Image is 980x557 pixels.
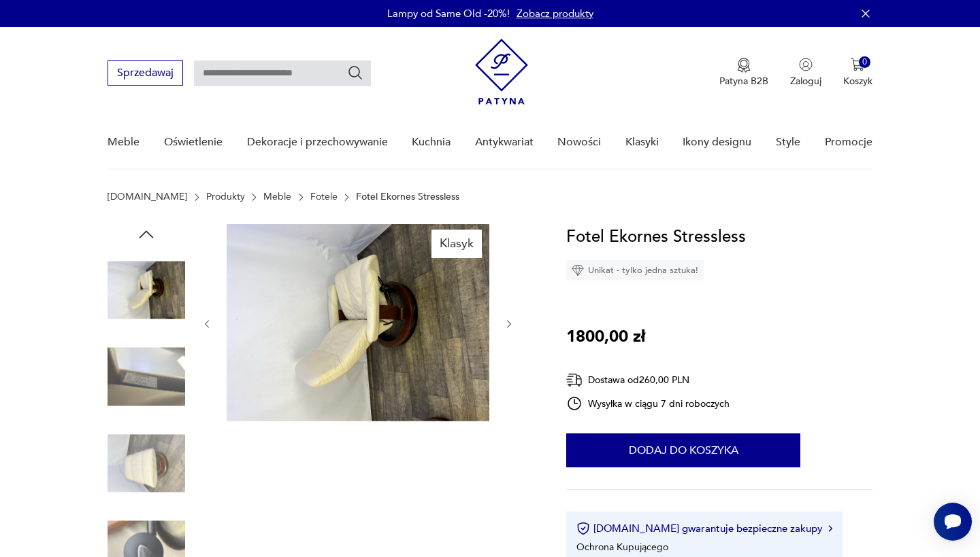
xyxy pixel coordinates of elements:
[108,116,140,168] a: Meble
[247,116,388,168] a: Dekoracje i przechowywanie
[347,65,363,81] button: Szukaj
[108,192,187,202] a: [DOMAIN_NAME]
[790,58,821,88] button: Zaloguj
[310,192,338,202] a: Fotele
[851,58,864,71] img: Ikona koszyka
[566,433,800,467] button: Dodaj do koszyka
[576,522,590,535] img: Ikona certyfikatu
[683,116,751,168] a: Ikony designu
[412,116,451,168] a: Kuchnia
[263,192,291,202] a: Meble
[108,69,183,79] a: Sprzedawaj
[566,372,730,389] div: Dostawa od 260,00 PLN
[566,324,645,350] p: 1800,00 zł
[859,56,870,68] div: 0
[566,372,583,389] img: Ikona dostawy
[206,192,245,202] a: Produkty
[356,192,459,202] p: Fotel Ekornes Stressless
[843,58,872,88] button: 0Koszyk
[566,395,730,412] div: Wysyłka w ciągu 7 dni roboczych
[790,75,821,88] p: Zaloguj
[475,39,528,105] img: Patyna - sklep z meblami i dekoracjami vintage
[776,116,800,168] a: Style
[566,260,704,281] div: Unikat - tylko jedna sztuka!
[737,58,751,73] img: Ikona medalu
[557,116,601,168] a: Nowości
[108,60,183,86] button: Sprzedawaj
[828,525,832,532] img: Ikona strzałki w prawo
[108,338,185,416] img: Zdjęcie produktu Fotel Ekornes Stressless
[108,425,185,502] img: Zdjęcie produktu Fotel Ekornes Stressless
[576,541,668,554] li: Ochrona Kupującego
[719,58,768,88] a: Ikona medaluPatyna B2B
[719,75,768,88] p: Patyna B2B
[719,58,768,88] button: Patyna B2B
[799,58,813,71] img: Ikonka użytkownika
[825,116,872,168] a: Promocje
[576,522,832,535] button: [DOMAIN_NAME] gwarantuje bezpieczne zakupy
[475,116,534,168] a: Antykwariat
[934,503,972,541] iframe: Smartsupp widget button
[387,7,510,20] p: Lampy od Same Old -20%!
[566,224,746,250] h1: Fotel Ekornes Stressless
[431,230,482,258] div: Klasyk
[572,264,584,276] img: Ikona diamentu
[843,75,872,88] p: Koszyk
[164,116,223,168] a: Oświetlenie
[625,116,659,168] a: Klasyki
[517,7,593,20] a: Zobacz produkty
[227,224,489,421] img: Zdjęcie produktu Fotel Ekornes Stressless
[108,251,185,329] img: Zdjęcie produktu Fotel Ekornes Stressless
